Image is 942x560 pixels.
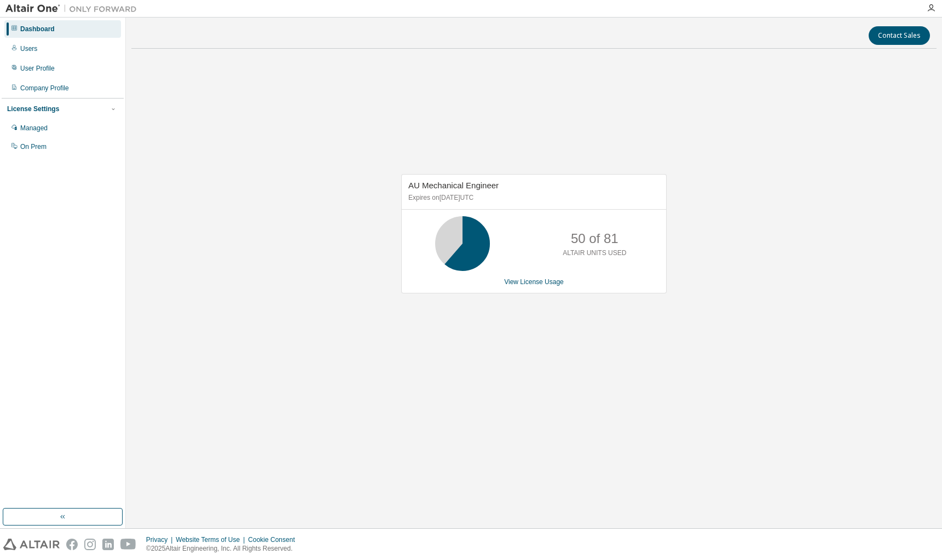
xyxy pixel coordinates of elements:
div: User Profile [20,64,55,73]
div: License Settings [7,105,59,113]
div: Managed [20,124,48,132]
p: © 2025 Altair Engineering, Inc. All Rights Reserved. [146,544,302,553]
img: Altair One [5,3,142,14]
div: Privacy [146,535,176,544]
div: On Prem [20,142,47,151]
div: Cookie Consent [248,535,301,544]
img: facebook.svg [66,539,78,550]
div: Users [20,44,37,53]
img: altair_logo.svg [3,539,60,550]
span: AU Mechanical Engineer [408,181,499,190]
img: linkedin.svg [102,539,114,550]
p: Expires on [DATE] UTC [408,193,657,203]
a: View License Usage [504,278,564,286]
img: youtube.svg [120,539,136,550]
div: Dashboard [20,25,55,33]
div: Website Terms of Use [176,535,248,544]
p: 50 of 81 [571,229,619,248]
button: Contact Sales [869,26,930,45]
div: Company Profile [20,84,69,93]
p: ALTAIR UNITS USED [563,249,626,258]
img: instagram.svg [84,539,96,550]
